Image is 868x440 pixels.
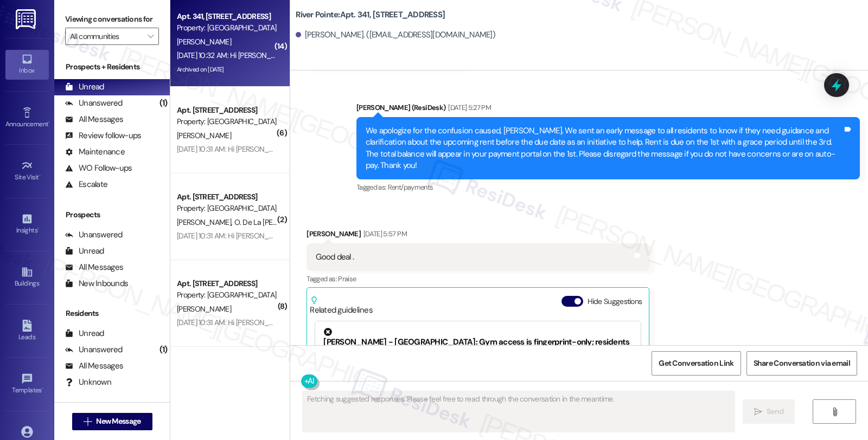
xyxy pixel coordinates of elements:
div: Apt. 341, [STREET_ADDRESS] [177,11,277,22]
i:  [148,32,154,41]
div: All Messages [65,262,123,273]
div: (1) [157,95,170,112]
div: Residents [54,308,170,319]
div: Unanswered [65,229,123,241]
div: Unknown [65,377,111,388]
div: We apologize for the confusion caused, [PERSON_NAME]. We sent an early message to all residents t... [366,125,843,172]
span: New Message [96,416,141,427]
div: [PERSON_NAME] - [GEOGRAPHIC_DATA]: Gym access is fingerprint-only; residents should visit the off... [323,328,633,371]
span: Share Conversation via email [754,358,850,369]
span: Send [767,406,783,417]
div: [PERSON_NAME] (ResiDesk) [356,102,860,117]
a: Site Visit • [5,157,49,186]
span: Praise [338,274,356,283]
div: Property: [GEOGRAPHIC_DATA] [177,203,277,214]
input: All communities [70,28,142,45]
a: Insights • [5,210,49,239]
div: Apt. [STREET_ADDRESS] [177,191,277,203]
div: Unread [65,328,104,339]
span: Rent/payments [388,183,433,192]
div: All Messages [65,360,123,372]
a: Leads [5,316,49,346]
i:  [84,417,92,426]
div: Property: [GEOGRAPHIC_DATA] [177,116,277,127]
span: [PERSON_NAME] [177,37,231,47]
textarea: Fetching suggested responses. Please feel free to read through the conversation in the meantime. [303,391,735,432]
div: New Inbounds [65,278,128,289]
div: Escalate [65,179,107,190]
div: Good deal . [316,251,354,263]
div: Archived on [DATE] [176,63,278,76]
div: [DATE] 10:31 AM: Hi [PERSON_NAME]! We’re taking a short break from this texting service at your h... [177,318,865,327]
div: Prospects [54,209,170,221]
label: Viewing conversations for [65,11,159,28]
div: WO Follow-ups [65,163,132,174]
div: Prospects + Residents [54,61,170,73]
div: Property: [GEOGRAPHIC_DATA] [177,289,277,301]
span: [PERSON_NAME] [177,131,231,140]
div: All Messages [65,114,123,125]
button: Share Conversation via email [746,351,857,376]
div: [PERSON_NAME]. ([EMAIL_ADDRESS][DOMAIN_NAME]) [296,29,495,41]
div: Review follow-ups [65,130,141,141]
a: Inbox [5,50,49,79]
div: Unanswered [65,344,123,355]
div: Unanswered [65,98,123,109]
i:  [754,407,762,416]
div: [DATE] 5:57 PM [361,228,407,240]
div: [DATE] 10:32 AM: Hi [PERSON_NAME]! We’re taking a short break from this texting service at your h... [177,50,867,60]
a: Buildings [5,263,49,292]
div: (1) [157,341,170,358]
span: • [39,172,41,179]
div: [DATE] 10:31 AM: Hi [PERSON_NAME]! We’re taking a short break from this texting service at your h... [177,144,865,154]
button: Send [743,399,795,424]
span: [PERSON_NAME] [177,304,231,314]
div: Maintenance [65,146,125,158]
span: • [37,225,39,232]
i:  [831,407,839,416]
div: [PERSON_NAME] [307,228,649,243]
span: • [42,385,43,392]
div: Tagged as: [307,271,649,287]
a: Templates • [5,370,49,399]
div: Property: [GEOGRAPHIC_DATA] [177,22,277,34]
div: Related guidelines [310,296,373,316]
div: Apt. [STREET_ADDRESS] [177,105,277,116]
div: Unread [65,245,104,257]
button: New Message [72,413,152,430]
div: Tagged as: [356,179,860,195]
button: Get Conversation Link [652,351,741,376]
span: O. De La [PERSON_NAME] [234,217,317,227]
b: River Pointe: Apt. 341, [STREET_ADDRESS] [296,9,445,21]
img: ResiDesk Logo [16,9,38,29]
span: • [48,119,50,126]
span: [PERSON_NAME] [177,217,234,227]
div: Unread [65,81,104,93]
div: [DATE] 5:27 PM [445,102,491,113]
span: Get Conversation Link [659,358,733,369]
div: Apt. [STREET_ADDRESS] [177,278,277,289]
label: Hide Suggestions [588,296,642,307]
